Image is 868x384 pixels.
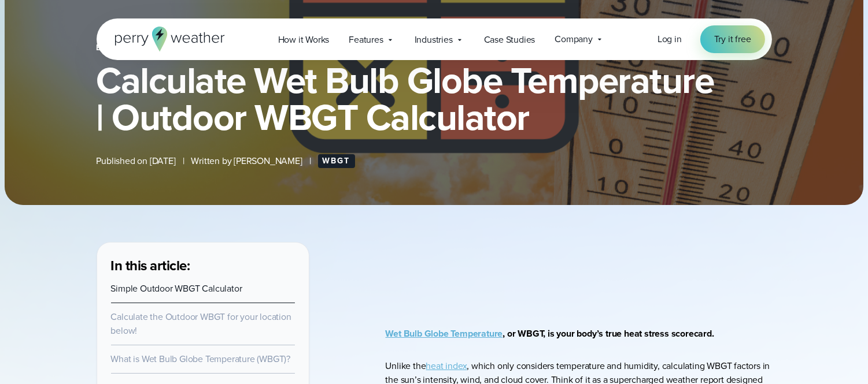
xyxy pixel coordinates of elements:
[97,62,772,136] h1: Calculate Wet Bulb Globe Temperature | Outdoor WBGT Calculator
[484,33,535,47] span: Case Studies
[386,327,714,340] strong: , or WBGT, is your body’s true heat stress scorecard.
[426,359,467,372] a: heat index
[97,154,176,168] span: Published on [DATE]
[658,32,682,46] span: Log in
[111,310,291,337] a: Calculate the Outdoor WBGT for your location below!
[474,28,545,51] a: Case Studies
[419,242,738,290] iframe: WBGT Explained: Listen as we break down all you need to know about WBGT Video
[415,33,453,47] span: Industries
[309,154,311,168] span: |
[183,154,184,168] span: |
[268,28,339,51] a: How it Works
[658,32,682,46] a: Log in
[111,352,291,366] a: What is Wet Bulb Globe Temperature (WBGT)?
[111,256,295,275] h3: In this article:
[191,154,302,168] span: Written by [PERSON_NAME]
[278,33,330,47] span: How it Works
[700,25,765,53] a: Try it free
[349,33,383,47] span: Features
[714,32,751,46] span: Try it free
[555,32,593,46] span: Company
[111,282,242,295] a: Simple Outdoor WBGT Calculator
[318,154,355,168] a: WBGT
[386,327,503,340] a: Wet Bulb Globe Temperature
